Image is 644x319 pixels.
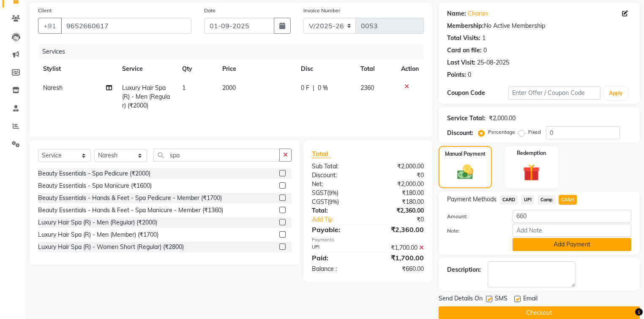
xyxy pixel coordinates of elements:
[528,128,541,136] label: Fixed
[441,227,506,235] label: Note:
[447,89,508,97] div: Coupon Code
[38,59,117,78] th: Stylist
[312,198,327,205] span: CGST
[368,224,430,235] div: ₹2,360.00
[447,46,482,55] div: Card on file:
[488,128,515,136] label: Percentage
[518,162,545,183] img: _gift.svg
[559,195,577,205] span: CASH
[538,195,555,205] span: Comp
[38,18,62,34] button: +91
[447,22,484,30] div: Membership:
[396,59,424,78] th: Action
[38,230,158,239] div: Luxury Hair Spa (R) - Men (Member) (₹1700)
[38,181,152,190] div: Beauty Essentials - Spa Manicure (₹1600)
[445,150,486,158] label: Manual Payment
[447,195,497,204] span: Payment Methods
[217,59,296,78] th: Price
[447,58,475,67] div: Last Visit:
[117,59,177,78] th: Service
[38,206,223,215] div: Beauty Essentials - Hands & Feet - Spa Manicure - Member (₹1360)
[182,84,186,92] span: 1
[439,294,483,305] span: Send Details On
[521,195,534,205] span: UPI
[329,189,337,196] span: 9%
[329,198,337,205] span: 9%
[312,236,424,243] div: Payments
[517,149,546,157] label: Redemption
[452,163,478,181] img: _cash.svg
[447,114,486,123] div: Service Total:
[303,7,340,14] label: Invoice Number
[177,59,217,78] th: Qty
[312,149,331,158] span: Total
[38,7,52,14] label: Client
[483,46,487,55] div: 0
[368,197,430,206] div: ₹180.00
[447,34,480,43] div: Total Visits:
[513,210,631,223] input: Amount
[495,294,508,305] span: SMS
[312,189,327,197] span: SGST
[153,149,280,162] input: Search or Scan
[368,180,430,189] div: ₹2,000.00
[306,189,368,197] div: ( )
[306,243,368,252] div: UPI
[38,194,222,203] div: Beauty Essentials - Hands & Feet - Spa Pedicure - Member (₹1700)
[306,197,368,206] div: ( )
[378,215,430,224] div: ₹0
[368,189,430,197] div: ₹180.00
[447,9,466,18] div: Name:
[313,84,314,92] span: |
[500,195,518,205] span: CARD
[38,243,184,251] div: Luxury Hair Spa (R) - Women Short (Regular) (₹2800)
[447,129,473,138] div: Discount:
[468,9,488,18] a: Charan
[368,253,430,263] div: ₹1,700.00
[355,59,396,78] th: Total
[306,265,368,273] div: Balance :
[368,243,430,252] div: ₹1,700.00
[306,180,368,189] div: Net:
[447,265,481,274] div: Description:
[43,84,63,92] span: Naresh
[38,218,157,227] div: Luxury Hair Spa (R) - Men (Regular) (₹2000)
[368,162,430,171] div: ₹2,000.00
[477,58,509,67] div: 25-08-2025
[513,224,631,237] input: Add Note
[360,84,374,92] span: 2360
[489,114,516,123] div: ₹2,000.00
[318,84,328,92] span: 0 %
[61,18,191,34] input: Search by Name/Mobile/Email/Code
[38,169,150,178] div: Beauty Essentials - Spa Pedicure (₹2000)
[482,34,486,43] div: 1
[306,224,368,235] div: Payable:
[204,7,216,14] label: Date
[306,253,368,263] div: Paid:
[306,206,368,215] div: Total:
[296,59,355,78] th: Disc
[301,84,309,92] span: 0 F
[306,162,368,171] div: Sub Total:
[368,206,430,215] div: ₹2,360.00
[368,171,430,180] div: ₹0
[306,171,368,180] div: Discount:
[222,84,236,92] span: 2000
[39,44,430,59] div: Services
[306,215,378,224] a: Add Tip
[441,213,506,220] label: Amount:
[604,87,628,100] button: Apply
[523,294,538,305] span: Email
[468,70,471,79] div: 0
[122,84,170,109] span: Luxury Hair Spa (R) - Men (Regular) (₹2000)
[513,238,631,251] button: Add Payment
[368,265,430,273] div: ₹660.00
[447,22,631,30] div: No Active Membership
[508,87,600,100] input: Enter Offer / Coupon Code
[447,70,466,79] div: Points:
